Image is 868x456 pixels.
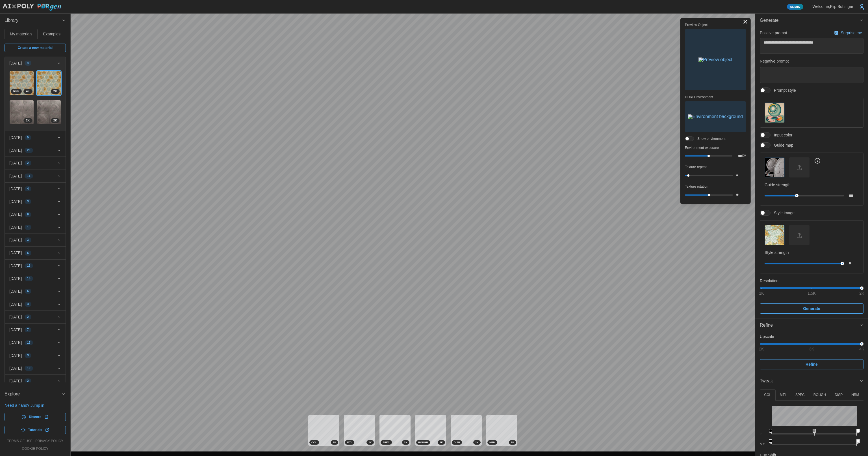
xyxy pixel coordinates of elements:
[760,442,767,447] p: out
[9,160,22,166] p: [DATE]
[9,135,22,140] p: [DATE]
[760,278,863,284] p: Resolution
[5,336,66,349] button: [DATE]17
[9,340,22,345] p: [DATE]
[440,440,443,444] span: 2 K
[10,100,34,124] img: rmE5opkHXp8J4PvQr7Ss
[10,32,32,36] span: My materials
[765,225,785,245] button: Style image
[9,224,22,230] p: [DATE]
[5,362,66,374] button: [DATE]19
[53,89,57,94] span: 2 K
[383,440,390,444] span: SPEC
[511,440,514,444] span: 2 K
[765,102,785,123] button: Prompt style
[9,237,22,243] p: [DATE]
[9,71,34,95] a: zOA6wpMh49HYmcXkcS9p4KREF
[27,199,29,204] span: 3
[760,432,767,436] p: in
[688,114,743,119] img: Environment background
[5,170,66,182] button: [DATE]11
[9,378,22,384] p: [DATE]
[5,131,66,144] button: [DATE]5
[765,182,859,188] p: Guide strength
[813,393,826,397] p: ROUGH
[835,393,843,397] p: DISP
[765,157,785,177] button: Guide map
[311,440,317,444] span: COL
[27,212,29,217] span: 8
[760,359,863,369] button: Refine
[5,387,62,401] span: Explore
[37,100,61,124] img: sj5JJHMDBhTaMA8yOjJJ
[9,276,22,281] p: [DATE]
[475,440,479,444] span: 2 K
[53,118,57,123] span: 2 K
[685,184,746,189] p: Texture rotation
[454,440,460,444] span: DISP
[9,211,22,217] p: [DATE]
[27,276,31,281] span: 18
[5,208,66,220] button: [DATE]8
[347,440,352,444] span: MTL
[771,87,796,93] span: Prompt style
[760,322,859,329] div: Refine
[771,142,793,148] span: Guide map
[10,71,34,95] img: zOA6wpMh49HYmcXkcS9p
[760,303,863,314] button: Generate
[26,89,30,94] span: 4 K
[37,71,61,95] a: 8pD08WOlbdNONgS7YLsV2K
[5,349,66,362] button: [DATE]3
[685,23,746,27] p: Preview Object
[760,374,859,388] span: Tweak
[755,14,868,27] button: Generate
[5,324,66,336] button: [DATE]7
[5,298,66,311] button: [DATE]3
[5,413,66,421] a: Discord
[803,304,820,313] span: Generate
[742,155,746,157] p: EV
[27,341,31,345] span: 17
[27,187,29,191] span: 4
[9,147,22,153] p: [DATE]
[851,393,859,397] p: NRM
[9,60,22,66] p: [DATE]
[841,30,863,36] p: Surprise me
[27,135,29,140] span: 5
[43,32,60,36] span: Examples
[27,148,31,153] span: 20
[780,393,787,397] p: MTL
[27,353,29,358] span: 3
[5,260,66,272] button: [DATE]13
[755,332,868,374] div: Refine
[27,61,29,65] span: 4
[18,44,53,52] span: Create a new material
[404,440,407,444] span: 2 K
[806,359,818,369] span: Refine
[9,288,22,294] p: [DATE]
[5,183,66,195] button: [DATE]4
[9,263,22,269] p: [DATE]
[760,58,863,64] p: Negative prompt
[5,426,66,434] a: Tutorials
[795,393,805,397] p: SPEC
[755,318,868,332] button: Refine
[833,29,863,37] button: Surprise me
[489,440,495,444] span: NRM
[685,95,746,100] p: HDRI Environment
[27,251,29,255] span: 6
[5,14,62,27] span: Library
[5,234,66,246] button: [DATE]3
[5,272,66,285] button: [DATE]18
[5,221,66,234] button: [DATE]1
[333,440,336,444] span: 2 K
[765,158,784,177] img: Guide map
[685,145,746,150] p: Environment exposure
[28,426,42,434] span: Tutorials
[755,374,868,388] button: Tweak
[27,366,31,371] span: 19
[765,103,784,122] img: Prompt style
[698,57,732,62] img: Preview object
[9,327,22,333] p: [DATE]
[741,18,749,26] button: Toggle viewport controls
